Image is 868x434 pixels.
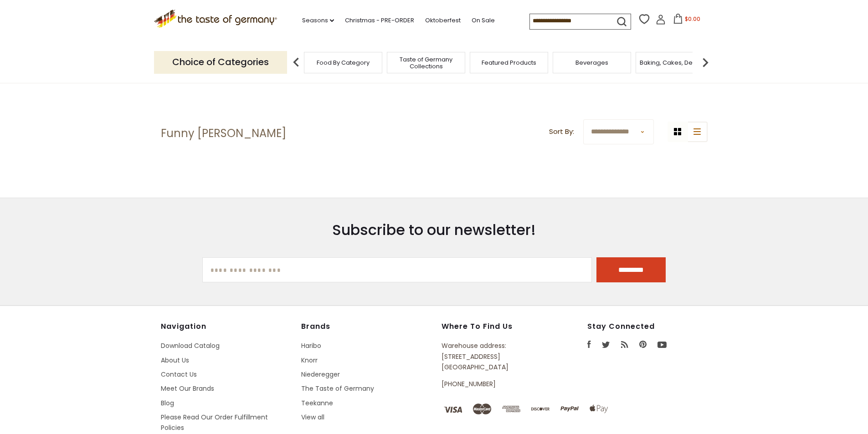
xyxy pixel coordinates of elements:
p: [PHONE_NUMBER] [442,379,545,389]
h1: Funny [PERSON_NAME] [161,127,286,140]
a: The Taste of Germany [301,384,374,393]
h4: Where to find us [442,322,545,331]
a: About Us [161,356,189,365]
a: Niederegger [301,370,340,379]
a: Taste of Germany Collections [390,56,462,70]
a: Download Catalog [161,341,220,350]
a: Christmas - PRE-ORDER [345,15,414,26]
a: Food By Category [317,59,370,66]
a: Blog [161,398,174,408]
h4: Brands [301,322,432,331]
a: Contact Us [161,370,197,379]
a: Featured Products [482,59,536,66]
h4: Stay Connected [587,322,708,331]
a: Please Read Our Order Fulfillment Policies [161,413,268,432]
a: Beverages [575,59,608,66]
a: View all [301,413,324,422]
a: Haribo [301,341,321,350]
h4: Navigation [161,322,292,331]
a: Meet Our Brands [161,384,214,393]
button: $0.00 [668,14,706,27]
a: Teekanne [301,398,333,408]
h3: Subscribe to our newsletter! [202,221,666,239]
a: Knorr [301,356,318,365]
label: Sort By: [549,126,574,138]
a: Baking, Cakes, Desserts [640,59,710,66]
a: On Sale [472,15,495,26]
img: previous arrow [287,53,305,71]
span: $0.00 [685,15,700,23]
a: Seasons [302,15,334,26]
p: Choice of Categories [154,51,287,73]
img: next arrow [696,53,714,71]
p: Warehouse address: [STREET_ADDRESS] [GEOGRAPHIC_DATA] [442,341,545,373]
a: Oktoberfest [425,15,461,26]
